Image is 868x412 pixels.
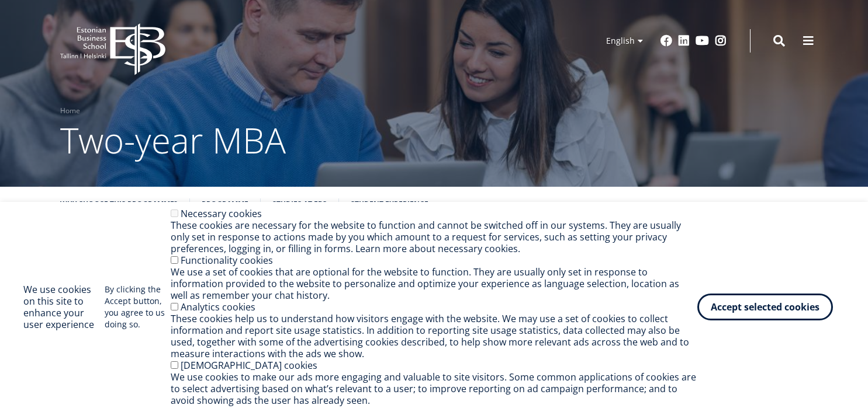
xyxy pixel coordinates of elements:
button: Accept selected cookies [697,294,833,320]
div: We use cookies to make our ads more engaging and valuable to site visitors. Some common applicati... [171,371,697,406]
label: [DEMOGRAPHIC_DATA] cookies [181,359,317,372]
label: Analytics cookies [181,301,255,313]
a: Student experience [351,198,428,210]
a: Programme [202,198,248,210]
a: Instagram [715,35,727,47]
h2: We use cookies on this site to enhance your user experience [23,284,105,330]
a: Home [60,105,80,117]
p: By clicking the Accept button, you agree to us doing so. [105,284,171,330]
a: Facebook [660,35,672,47]
a: Studies at EBS [272,198,327,210]
label: Functionality cookies [181,254,273,267]
label: Necessary cookies [181,207,262,220]
div: These cookies help us to understand how visitors engage with the website. We may use a set of coo... [171,313,697,359]
a: Linkedin [678,35,690,47]
div: These cookies are necessary for the website to function and cannot be switched off in our systems... [171,219,697,254]
a: Youtube [696,35,709,47]
a: Why choose this programme? [60,198,178,210]
span: Two-year MBA [60,116,286,164]
div: We use a set of cookies that are optional for the website to function. They are usually only set ... [171,266,697,301]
